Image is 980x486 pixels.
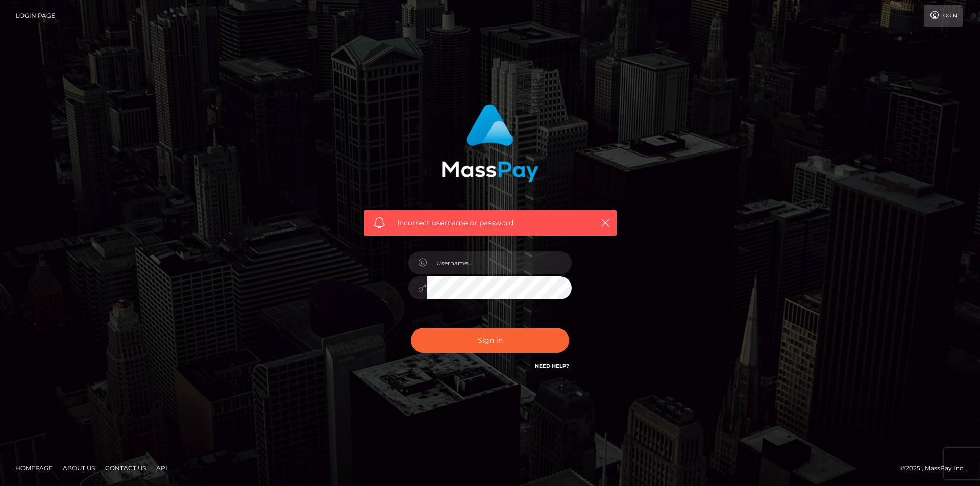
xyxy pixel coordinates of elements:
[397,218,583,228] span: Incorrect username or password.
[411,328,569,353] button: Sign in
[924,5,963,27] a: Login
[535,363,569,369] a: Need Help?
[427,251,572,274] input: Username...
[101,460,150,476] a: Contact Us
[59,460,99,476] a: About Us
[11,460,57,476] a: Homepage
[900,463,972,474] div: © 2025 , MassPay Inc.
[152,460,171,476] a: API
[16,5,55,27] a: Login Page
[442,104,538,182] img: MassPay Login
